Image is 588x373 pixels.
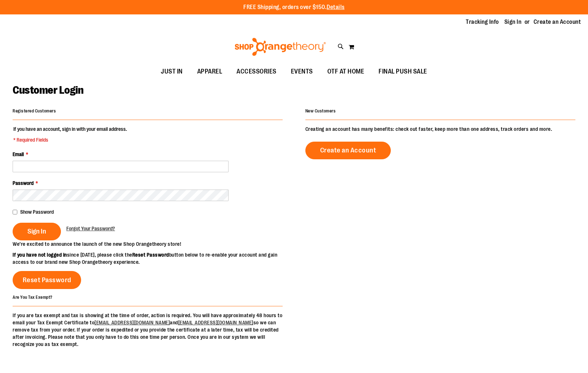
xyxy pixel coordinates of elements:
span: EVENTS [291,63,313,80]
span: FINAL PUSH SALE [379,63,427,80]
span: Sign In [27,227,46,235]
a: EVENTS [284,63,320,80]
a: Forgot Your Password? [66,225,115,232]
span: OTF AT HOME [327,63,364,80]
a: FINAL PUSH SALE [371,63,434,80]
a: Create an Account [305,142,391,159]
span: APPAREL [197,63,222,80]
span: Show Password [20,209,54,215]
p: We’re excited to announce the launch of the new Shop Orangetheory store! [13,240,294,248]
a: JUST IN [154,63,190,80]
strong: New Customers [305,108,336,114]
a: Create an Account [534,18,581,26]
span: Create an Account [320,146,376,154]
a: [EMAIL_ADDRESS][DOMAIN_NAME] [94,320,170,325]
strong: Are You Tax Exempt? [13,294,53,299]
a: ACCESSORIES [229,63,284,80]
p: Creating an account has many benefits: check out faster, keep more than one address, track orders... [305,125,575,133]
a: APPAREL [190,63,230,80]
span: * Required Fields [13,136,127,143]
p: FREE Shipping, orders over $150. [243,3,345,12]
p: If you are tax exempt and tax is showing at the time of order, action is required. You will have ... [13,312,283,348]
span: ACCESSORIES [236,63,277,80]
strong: Reset Password [132,252,169,258]
span: Email [13,151,24,157]
span: JUST IN [161,63,183,80]
span: Password [13,180,34,186]
p: since [DATE], please click the button below to re-enable your account and gain access to our bran... [13,251,294,266]
img: Shop Orangetheory [234,38,327,56]
a: OTF AT HOME [320,63,372,80]
a: Tracking Info [466,18,499,26]
strong: If you have not logged in [13,252,67,258]
a: [EMAIL_ADDRESS][DOMAIN_NAME] [178,320,253,325]
legend: If you have an account, sign in with your email address. [13,125,128,143]
span: Customer Login [13,84,83,96]
a: Details [327,4,345,10]
span: Reset Password [23,276,71,284]
strong: Registered Customers [13,108,56,114]
a: Sign In [504,18,522,26]
span: Forgot Your Password? [66,226,115,231]
button: Sign In [13,223,61,240]
a: Reset Password [13,271,81,289]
